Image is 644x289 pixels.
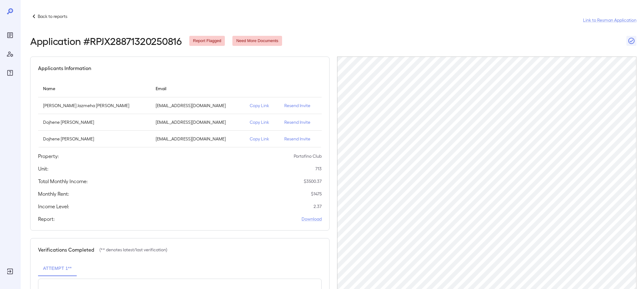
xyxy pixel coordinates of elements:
[5,68,15,78] div: FAQ
[43,102,146,109] p: [PERSON_NAME] Jazmeha [PERSON_NAME]
[5,30,15,40] div: Reports
[38,13,67,19] p: Back to reports
[284,136,317,142] p: Resend Invite
[156,119,240,125] p: [EMAIL_ADDRESS][DOMAIN_NAME]
[43,119,146,125] p: Dojhene [PERSON_NAME]
[315,166,322,172] p: 713
[38,215,55,223] h5: Report:
[626,36,636,46] button: Close Report
[38,64,91,72] h5: Applicants Information
[294,153,322,159] p: Portofino Club
[284,102,317,109] p: Resend Invite
[38,152,59,160] h5: Property:
[156,102,240,109] p: [EMAIL_ADDRESS][DOMAIN_NAME]
[5,266,15,276] div: Log Out
[38,79,322,147] table: simple table
[38,246,94,254] h5: Verifications Completed
[99,247,167,253] p: (** denotes latest/last verification)
[38,177,88,185] h5: Total Monthly Income:
[38,190,69,198] h5: Monthly Rent:
[284,119,317,125] p: Resend Invite
[189,38,225,44] span: Report Flagged
[314,203,322,210] p: 2.37
[38,203,69,210] h5: Income Level:
[38,165,48,172] h5: Unit:
[30,35,182,46] h2: Application # RPJX28871320250816
[38,79,151,97] th: Name
[311,191,322,197] p: $ 1475
[156,136,240,142] p: [EMAIL_ADDRESS][DOMAIN_NAME]
[151,79,245,97] th: Email
[250,136,274,142] p: Copy Link
[232,38,282,44] span: Need More Documents
[5,49,15,59] div: Manage Users
[583,17,636,23] a: Link to Resman Application
[43,136,146,142] p: Dojhene [PERSON_NAME]
[304,178,322,184] p: $ 3500.37
[250,119,274,125] p: Copy Link
[250,102,274,109] p: Copy Link
[302,216,322,222] a: Download
[38,261,77,276] button: Attempt 1**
